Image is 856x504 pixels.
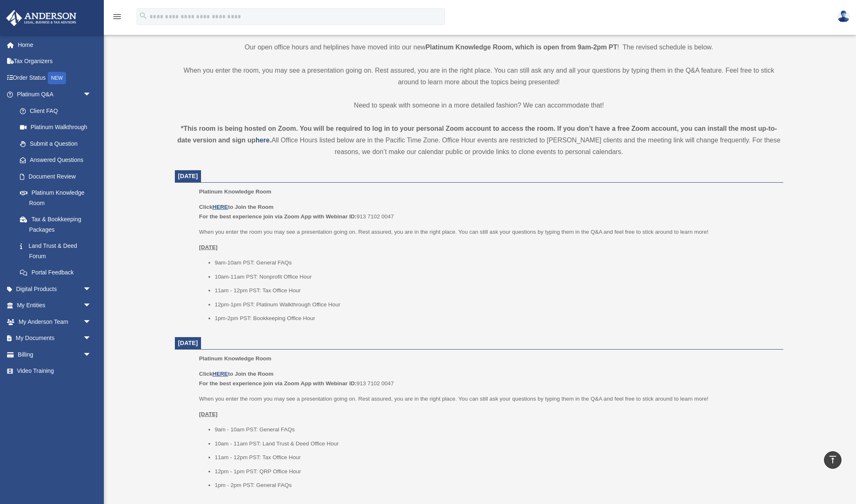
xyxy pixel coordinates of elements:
span: arrow_drop_down [83,281,100,298]
li: 1pm - 2pm PST: General FAQs [215,480,778,490]
li: 12pm-1pm PST: Platinum Walkthrough Office Hour [215,300,778,310]
a: Home [6,37,104,53]
p: Our open office hours and helplines have moved into our new ! The revised schedule is below. [175,42,783,53]
span: [DATE] [178,173,198,179]
div: NEW [48,72,66,84]
strong: *This room is being hosted on Zoom. You will be required to log in to your personal Zoom account ... [177,125,777,144]
a: menu [112,15,122,22]
a: Client FAQ [12,103,104,119]
li: 11am - 12pm PST: Tax Office Hour [215,286,778,296]
li: 12pm - 1pm PST: QRP Office Hour [215,467,778,477]
b: Click to Join the Room [199,371,273,377]
a: My Anderson Teamarrow_drop_down [6,313,104,330]
strong: Platinum Knowledge Room, which is open from 9am-2pm PT [426,44,617,51]
a: Submit a Question [12,135,104,152]
li: 9am-10am PST: General FAQs [215,258,778,268]
a: Portal Feedback [12,264,104,281]
li: 11am - 12pm PST: Tax Office Hour [215,453,778,462]
i: vertical_align_top [828,455,838,465]
img: Anderson Advisors Platinum Portal [4,10,79,26]
li: 9am - 10am PST: General FAQs [215,425,778,435]
p: 913 7102 0047 [199,202,777,222]
a: Platinum Walkthrough [12,119,104,136]
div: All Office Hours listed below are in the Pacific Time Zone. Office Hour events are restricted to ... [175,123,783,158]
span: Platinum Knowledge Room [199,355,271,362]
a: Order StatusNEW [6,69,104,86]
p: 913 7102 0047 [199,369,777,389]
li: 1pm-2pm PST: Bookkeeping Office Hour [215,313,778,323]
a: Video Training [6,363,104,379]
p: When you enter the room you may see a presentation going on. Rest assured, you are in the right p... [199,394,777,404]
i: menu [112,12,122,22]
a: Digital Productsarrow_drop_down [6,281,104,297]
span: arrow_drop_down [83,86,100,103]
a: vertical_align_top [824,451,841,469]
p: When you enter the room, you may see a presentation going on. Rest assured, you are in the right ... [175,65,783,88]
a: Land Trust & Deed Forum [12,238,104,264]
p: Need to speak with someone in a more detailed fashion? We can accommodate that! [175,100,783,111]
li: 10am - 11am PST: Land Trust & Deed Office Hour [215,439,778,449]
a: Document Review [12,168,104,185]
a: Tax & Bookkeeping Packages [12,211,104,238]
a: My Documentsarrow_drop_down [6,330,104,347]
li: 10am-11am PST: Nonprofit Office Hour [215,272,778,282]
b: Click to Join the Room [199,204,273,210]
a: My Entitiesarrow_drop_down [6,297,104,314]
strong: . [270,137,271,144]
a: HERE [212,204,228,210]
a: Billingarrow_drop_down [6,346,104,363]
span: arrow_drop_down [83,346,100,363]
b: For the best experience join via Zoom App with Webinar ID: [199,380,356,387]
span: [DATE] [178,340,198,346]
u: [DATE] [199,244,218,250]
span: arrow_drop_down [83,313,100,330]
u: [DATE] [199,411,218,417]
b: For the best experience join via Zoom App with Webinar ID: [199,213,356,220]
a: Platinum Knowledge Room [12,185,100,211]
a: HERE [212,371,228,377]
p: When you enter the room you may see a presentation going on. Rest assured, you are in the right p... [199,227,777,237]
span: Platinum Knowledge Room [199,188,271,195]
a: Answered Questions [12,152,104,169]
a: Platinum Q&Aarrow_drop_down [6,86,104,103]
i: search [139,11,148,20]
span: arrow_drop_down [83,297,100,314]
span: arrow_drop_down [83,330,100,347]
img: User Pic [837,10,850,22]
a: Tax Organizers [6,53,104,70]
a: here [255,137,270,144]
